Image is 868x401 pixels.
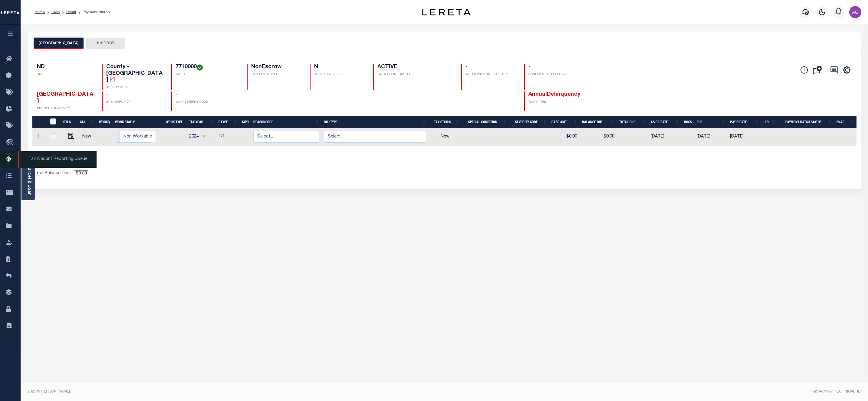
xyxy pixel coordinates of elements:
[176,100,240,104] p: LOAN SEVERITY CODE
[528,100,586,104] p: WORK TYPE
[106,100,164,104] p: IN BANKRUPTCY
[27,165,31,196] a: Parcel & Loan
[6,139,15,147] i: travel_explore
[528,92,580,97] span: AnnualDelinquency
[163,116,187,128] th: Work Type
[106,85,164,90] p: AGENCY WEBSITE
[580,116,616,128] th: Balance Due: activate to sort column ascending
[240,128,251,146] td: -
[216,128,240,146] td: 1/1
[509,116,549,128] th: Severity Code: activate to sort column ascending
[202,134,206,138] img: Star.svg
[66,10,76,14] a: Detail
[86,38,125,49] button: HISTORY
[106,92,108,97] span: -
[321,116,428,128] th: BillType: activate to sort column ascending
[694,116,728,128] th: ELD: activate to sort column ascending
[80,128,100,146] td: New
[728,128,761,146] td: [DATE]
[429,128,462,146] td: New
[314,72,366,77] p: SERVICE OVERRIDE
[549,116,580,128] th: Base Amt: activate to sort column ascending
[37,64,95,71] h4: ND
[580,128,616,146] td: $0.00
[377,64,454,71] h4: ACTIVE
[251,72,303,77] p: TAX SERVICE TYPE
[528,72,586,77] p: CONFIDENTIAL PROPERTY
[74,171,88,177] span: $0.00
[106,64,164,84] h4: County - [GEOGRAPHIC_DATA]
[314,64,366,71] h4: N
[32,116,46,128] th: &nbsp;&nbsp;&nbsp;&nbsp;&nbsp;&nbsp;&nbsp;&nbsp;&nbsp;&nbsp;
[761,116,778,128] th: LD: activate to sort column ascending
[187,128,216,146] td: 2024
[187,116,216,128] th: Tax Year: activate to sort column ascending
[37,72,95,77] p: STATE
[682,116,694,128] th: Docs
[617,116,648,128] th: Total DLQ: activate to sort column ascending
[97,116,113,128] th: WorkQ
[429,116,462,128] th: Tax Status: activate to sort column ascending
[32,170,74,177] td: Total Balance Due
[176,64,240,71] h4: 7710000
[35,10,45,14] a: Home
[251,64,303,71] h4: NonEscrow
[77,116,97,128] th: CAL: activate to sort column ascending
[778,116,834,128] th: Payment Batch Status: activate to sort column ascending
[176,92,178,97] span: -
[648,128,682,146] td: [DATE]
[61,116,77,128] th: DTLS
[216,116,240,128] th: RType: activate to sort column ascending
[34,38,84,49] button: [GEOGRAPHIC_DATA]
[422,9,471,15] img: logo-dark.svg
[728,116,761,128] th: PWOP Date: activate to sort column ascending
[37,107,95,111] p: DELINQUENT AGENCY
[648,116,682,128] th: As of Date: activate to sort column ascending
[176,72,240,77] p: TAX ID
[76,9,110,15] li: Payment History
[46,116,61,128] th: &nbsp;
[251,116,322,128] th: ReasonCode: activate to sort column ascending
[240,116,251,128] th: MPO
[113,116,162,128] th: Work Status
[462,116,509,128] th: Special Condition: activate to sort column ascending
[528,64,531,70] span: -
[37,92,93,104] span: [GEOGRAPHIC_DATA]
[465,64,468,70] span: -
[377,72,454,77] p: TAX ACCOUNT STATUS
[549,128,580,146] td: $0.00
[834,116,856,128] th: SNAP: activate to sort column ascending
[694,128,728,146] td: [DATE]
[465,72,517,77] p: WITH ADDITIONAL PROPERTY
[51,10,60,14] a: OMS
[849,6,861,18] img: svg+xml;base64,PHN2ZyB4bWxucz0iaHR0cDovL3d3dy53My5vcmcvMjAwMC9zdmciIHBvaW50ZXItZXZlbnRzPSJub25lIi...
[18,151,97,168] span: Tax Amount Reporting Queue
